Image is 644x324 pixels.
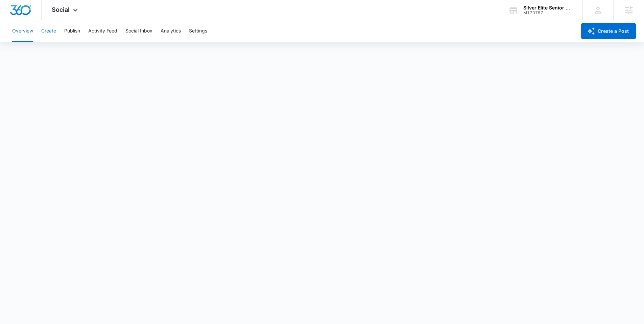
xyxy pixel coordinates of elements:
button: Social Inbox [125,20,152,42]
button: Overview [12,20,33,42]
button: Settings [189,20,207,42]
div: account name [523,5,573,10]
button: Create a Post [581,23,636,39]
div: account id [523,10,573,15]
button: Analytics [161,20,181,42]
span: Social [52,6,70,13]
button: Activity Feed [88,20,117,42]
button: Publish [64,20,80,42]
button: Create [41,20,56,42]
